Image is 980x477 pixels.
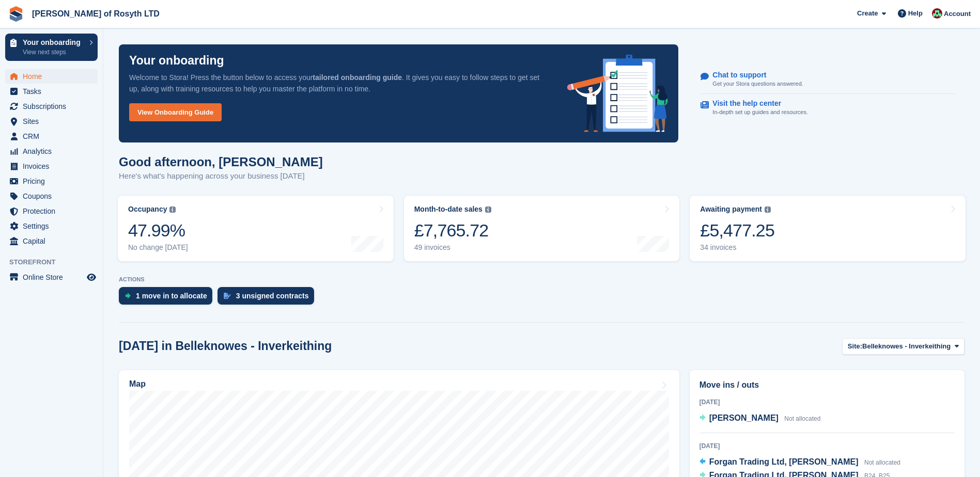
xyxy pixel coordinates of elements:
a: Visit the help center In-depth set up guides and resources. [701,94,955,122]
a: menu [5,234,98,248]
a: Chat to support Get your Stora questions answered. [701,66,955,94]
img: move_ins_to_allocate_icon-fdf77a2bb77ea45bf5b3d319d69a93e2d87916cf1d5bf7949dd705db3b84f3ca.svg [125,293,131,299]
a: 1 move in to allocate [119,287,217,310]
img: icon-info-grey-7440780725fd019a000dd9b08b2336e03edf1995a4989e88bcd33f0948082b44.svg [169,206,176,213]
a: Occupancy 47.99% No change [DATE] [118,196,394,261]
h2: [DATE] in Belleknowes - Inverkeithing [119,339,332,353]
h2: Map [129,379,146,389]
p: View next steps [23,47,84,57]
a: Preview store [85,271,98,283]
span: Sites [23,114,85,129]
img: icon-info-grey-7440780725fd019a000dd9b08b2336e03edf1995a4989e88bcd33f0948082b44.svg [765,206,771,213]
p: Visit the help center [712,99,800,108]
p: Your onboarding [129,55,224,67]
span: Forgan Trading Ltd, [PERSON_NAME] [709,457,859,466]
a: [PERSON_NAME] Not allocated [699,412,821,425]
button: Site: Belleknowes - Inverkeithing [842,338,965,355]
a: [PERSON_NAME] of Rosyth LTD [28,5,164,22]
div: Month-to-date sales [414,205,483,214]
span: Help [908,8,923,19]
span: Settings [23,219,85,233]
span: Site: [848,341,862,352]
div: Occupancy [128,205,167,214]
a: Awaiting payment £5,477.25 34 invoices [690,196,966,261]
span: Subscriptions [23,99,85,114]
a: menu [5,84,98,99]
a: menu [5,219,98,233]
div: 34 invoices [700,243,774,252]
div: 47.99% [128,220,188,241]
div: [DATE] [699,397,955,407]
span: Pricing [23,174,85,188]
img: icon-info-grey-7440780725fd019a000dd9b08b2336e03edf1995a4989e88bcd33f0948082b44.svg [485,206,491,213]
a: 3 unsigned contracts [217,287,319,310]
a: menu [5,129,98,144]
span: Capital [23,234,85,248]
a: menu [5,270,98,284]
span: Account [944,9,971,19]
span: Online Store [23,270,85,284]
div: 1 move in to allocate [136,292,207,300]
a: menu [5,174,98,188]
div: 3 unsigned contracts [236,292,309,300]
div: [DATE] [699,441,955,451]
p: Your onboarding [23,39,84,46]
span: Coupons [23,189,85,203]
span: Storefront [9,257,103,267]
p: Get your Stora questions answered. [712,79,803,88]
span: Tasks [23,84,85,99]
img: contract_signature_icon-13c848040528278c33f63329250d36e43548de30e8caae1d1a13099fd9432cc5.svg [224,293,231,299]
a: menu [5,159,98,173]
img: onboarding-info-6c161a55d2c0e0a8cae90662b2fe09162a5109e8cc188191df67fb4f79e88e88.svg [567,55,668,132]
a: Forgan Trading Ltd, [PERSON_NAME] Not allocated [699,456,900,469]
span: Analytics [23,144,85,158]
div: Awaiting payment [700,205,762,214]
strong: tailored onboarding guide [313,73,402,82]
span: [PERSON_NAME] [709,414,779,422]
a: menu [5,99,98,114]
a: menu [5,114,98,129]
p: Here's what's happening across your business [DATE] [119,170,323,182]
a: View Onboarding Guide [129,103,222,121]
span: Home [23,69,85,84]
p: Welcome to Stora! Press the button below to access your . It gives you easy to follow steps to ge... [129,72,551,94]
span: Not allocated [784,415,820,422]
div: 49 invoices [414,243,491,252]
img: Anne Thomson [932,8,942,19]
a: menu [5,189,98,203]
span: Not allocated [864,459,900,466]
img: stora-icon-8386f47178a22dfd0bd8f6a31ec36ba5ce8667c1dd55bd0f319d3a0aa187defe.svg [8,6,24,22]
div: £5,477.25 [700,220,774,241]
a: Month-to-date sales £7,765.72 49 invoices [404,196,680,261]
span: CRM [23,129,85,144]
p: Chat to support [712,71,795,79]
h1: Good afternoon, [PERSON_NAME] [119,155,323,169]
div: No change [DATE] [128,243,188,252]
span: Invoices [23,159,85,173]
a: menu [5,69,98,84]
a: menu [5,204,98,218]
span: Belleknowes - Inverkeithing [862,341,951,352]
p: ACTIONS [119,276,965,283]
a: Your onboarding View next steps [5,34,98,61]
div: £7,765.72 [414,220,491,241]
h2: Move ins / outs [699,379,955,391]
a: menu [5,144,98,158]
span: Protection [23,204,85,218]
span: Create [857,8,878,19]
p: In-depth set up guides and resources. [712,108,808,117]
